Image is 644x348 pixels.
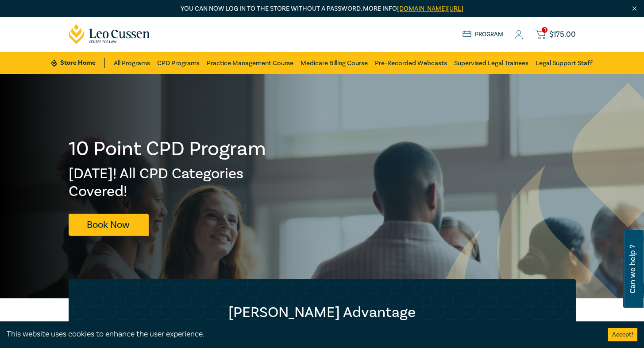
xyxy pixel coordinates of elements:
[69,4,576,14] p: You can now log in to the store without a password. More info
[631,5,638,12] img: Close
[51,58,105,68] a: Store Home
[7,328,594,340] div: This website uses cookies to enhance the user experience.
[463,30,504,39] a: Program
[608,328,637,341] button: Accept cookies
[536,52,593,74] a: Legal Support Staff
[542,27,548,33] span: 1
[375,52,447,74] a: Pre-Recorded Webcasts
[69,165,267,200] h2: [DATE]! All CPD Categories Covered!
[69,137,267,160] h1: 10 Point CPD Program
[114,52,150,74] a: All Programs
[397,4,463,13] a: [DOMAIN_NAME][URL]
[549,30,576,39] span: $ 175.00
[301,52,368,74] a: Medicare Billing Course
[207,52,293,74] a: Practice Management Course
[157,52,200,74] a: CPD Programs
[629,235,637,303] span: Can we help ?
[454,52,528,74] a: Supervised Legal Trainees
[69,214,148,235] a: Book Now
[86,304,558,321] h2: [PERSON_NAME] Advantage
